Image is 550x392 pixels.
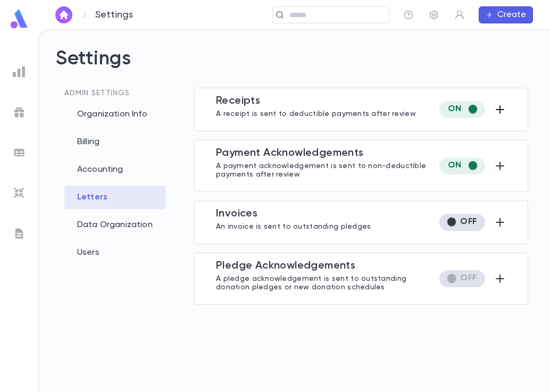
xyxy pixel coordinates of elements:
p: A pledge acknowledgement is sent to outstanding donation pledges or new donation schedules [216,272,430,291]
div: Data Organization [64,213,165,237]
img: home_white.a664292cf8c1dea59945f0da9f25487c.svg [57,11,70,19]
img: imports_grey.530a8a0e642e233f2baf0ef88e8c9fcb.svg [13,187,26,199]
span: Admin Settings [64,89,130,97]
span: Invoice s [216,208,257,219]
span: Pledge Acknowledgement s [216,261,355,271]
div: Billing [64,130,165,154]
img: campaigns_grey.99e729a5f7ee94e3726e6486bddda8f1.svg [13,106,26,119]
img: letters_grey.7941b92b52307dd3b8a917253454ce1c.svg [13,227,26,240]
div: Users [64,241,165,264]
img: batches_grey.339ca447c9d9533ef1741baa751efc33.svg [13,146,26,159]
p: A receipt is sent to deductible payments after review [216,107,416,118]
div: Letters [64,186,165,209]
span: Receipt s [216,96,260,106]
img: reports_grey.c525e4749d1bce6a11f5fe2a8de1b229.svg [13,65,26,78]
img: logo [9,9,30,29]
p: A payment acknowledgement is sent to non-deductible payments after review [216,160,430,179]
span: Payment Acknowledgement s [216,148,364,159]
div: Organization Info [64,103,165,126]
h2: Settings [56,47,533,88]
div: Missing letter template [439,270,485,287]
p: An invoice is sent to outstanding pledges [216,220,371,231]
button: Create [479,6,533,23]
div: Accounting [64,158,165,181]
p: Settings [95,9,133,21]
